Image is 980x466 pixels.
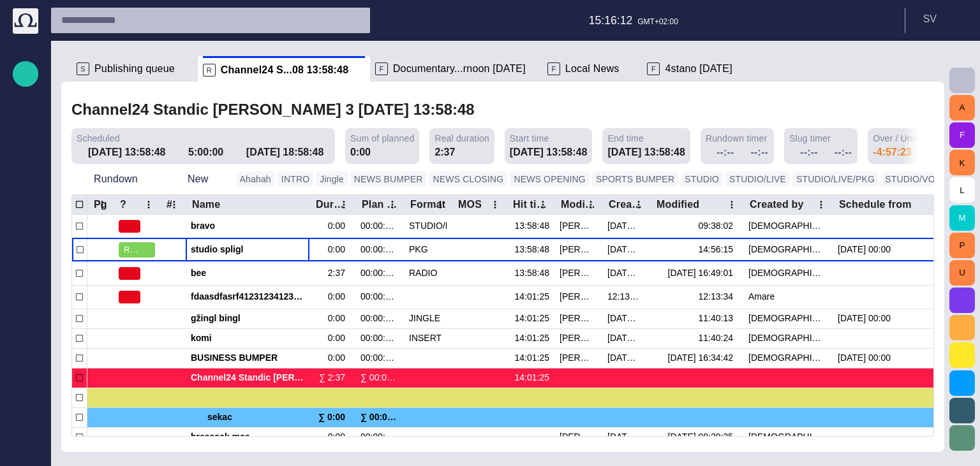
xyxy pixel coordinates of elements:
button: ? column menu [140,196,158,214]
button: READY [119,238,155,261]
span: Media [18,217,33,233]
div: 20/08 09:41:55 [607,244,645,256]
div: 00:00:00:00 [360,352,399,364]
span: bravo [191,220,304,232]
div: 0:00 [328,244,350,256]
div: 14:01:25 [512,352,549,364]
span: Rundown timer [706,132,767,145]
div: Media-test with filter [13,263,38,289]
div: 20/08 16:49:01 [668,267,738,279]
span: Publishing queue [94,62,175,75]
button: # column menu [165,196,183,214]
span: Channel24 S...08 13:58:48 [221,64,348,76]
button: SV [913,8,972,31]
button: Ahahah [236,171,275,187]
div: gžingl bingl [191,309,304,328]
div: 0:00 [328,332,350,344]
button: Created by column menu [812,196,830,214]
div: 18/08 09:19:32 [607,220,645,232]
h2: Channel24 Standic [PERSON_NAME] 3 [DATE] 13:58:48 [71,101,475,119]
div: Name [192,198,220,211]
div: 19/06 09:52:29 [607,267,645,279]
div: komi [191,329,304,348]
button: INTRO [278,171,313,187]
div: Channel24 Standic walkup 3 19/08 13:58:48 [191,368,304,388]
div: 12:13:34 [699,291,739,303]
span: BUSINESS BUMPER [191,352,304,364]
div: ? [120,198,126,211]
div: ∑ 00:00:00:00 [360,372,399,384]
div: [DATE] 18:58:48 [246,145,330,160]
p: F [647,62,660,75]
p: GMT+02:00 [637,16,678,27]
button: Hit time column menu [534,196,552,214]
p: Rundowns [18,115,33,128]
div: Vedra [748,220,828,232]
div: 19/08 00:00 [838,244,950,256]
button: STUDIO/LIVE/PKG [792,171,879,187]
p: Publishing queue KKK [18,192,33,205]
div: F4stano [DATE] [642,56,755,82]
div: Richard Amare (ramare) [560,332,597,344]
button: L [949,177,975,203]
div: FLocal News [542,56,642,82]
p: Social Media [18,345,33,358]
div: Media [13,212,38,238]
div: Stanislav Vedra (svedra) [560,352,597,364]
button: MOS column menu [486,196,504,214]
span: READY [124,244,140,256]
div: Stanislav Vedra (svedra) [560,244,597,256]
div: 00:00:00:00 [360,291,399,303]
div: 14:01:25 [512,332,549,344]
div: JINGLE [409,312,440,324]
div: 14:01:25 [512,291,549,303]
div: 14:01:25 [512,312,549,324]
div: 1 [165,262,181,285]
button: NEWS CLOSING [429,171,507,187]
p: Story folders [18,141,33,154]
div: Modified by [561,198,597,211]
ul: main menu [13,110,38,435]
div: Vedra [748,352,828,364]
div: SPublishing queue [71,56,198,82]
div: -4:57:23 [873,145,911,160]
div: INSERT [409,332,442,344]
button: Modified column menu [723,196,741,214]
p: [PERSON_NAME]'s media (playout) [18,294,33,307]
span: AI Assistant [18,421,33,437]
span: Sum of planned [350,132,414,145]
button: Format column menu [431,196,449,214]
div: 0:00 [328,291,350,303]
div: 20/08 08:29:49 [607,332,645,344]
button: A [949,95,975,120]
button: STUDIO/VO [881,171,939,187]
span: gžingl bingl [191,312,304,324]
button: Created column menu [630,196,648,214]
div: bee [191,262,304,285]
div: RADIO [409,267,437,279]
div: 12:13:06 [607,291,645,303]
span: Publishing queue KKK [18,192,33,207]
div: 13:58:48 [512,244,549,256]
div: RChannel24 S...08 13:58:48 [198,56,370,82]
span: [PERSON_NAME]'s media (playout) [18,294,33,309]
div: PKG [409,244,428,256]
button: STUDIO/LIVE [725,171,790,187]
div: 00:00:00:00 [360,267,399,279]
span: komi [191,332,304,344]
div: Martin Honza (mhonza) [560,267,597,279]
span: Administration [18,243,33,258]
div: 00:00:00:00 [360,312,399,324]
button: U [949,260,975,286]
div: 09:38:02 [699,220,739,232]
div: fdaasdfasrf412312341234das [191,286,304,309]
button: Duration column menu [335,196,353,214]
div: Pg [94,198,107,211]
div: Publishing queue [13,161,38,187]
span: Slug timer [789,132,831,145]
span: Social Media [18,345,33,360]
div: bravo [191,215,304,238]
div: 12/08 00:00 [838,352,950,364]
p: S [77,62,89,75]
p: Administration [18,243,33,256]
